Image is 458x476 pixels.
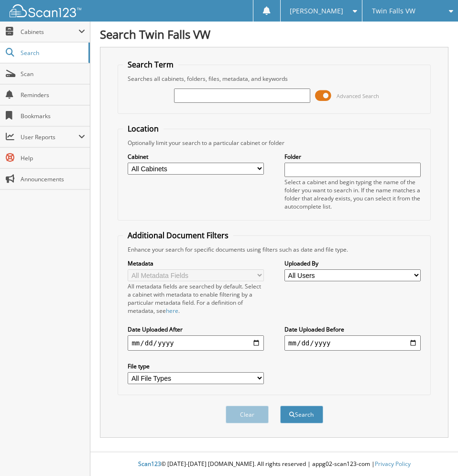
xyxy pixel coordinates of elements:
div: Select a cabinet and begin typing the name of the folder you want to search in. If the name match... [284,178,420,210]
span: Twin Falls VW [372,8,415,14]
span: Advanced Search [337,92,379,100]
h1: Search Twin Falls VW [100,26,448,42]
input: start [128,335,263,351]
input: end [284,335,420,351]
div: Searches all cabinets, folders, files, metadata, and keywords [123,75,425,83]
label: Cabinet [128,153,263,161]
label: Uploaded By [284,259,420,267]
a: Privacy Policy [375,460,411,468]
span: Reminders [21,91,85,99]
img: scan123-logo-white.svg [10,4,81,17]
label: Date Uploaded After [128,325,263,333]
span: Scan123 [138,460,161,468]
div: © [DATE]-[DATE] [DOMAIN_NAME]. All rights reserved | appg02-scan123-com | [90,453,458,476]
a: here [166,307,178,315]
legend: Location [123,123,164,134]
label: Date Uploaded Before [284,325,420,333]
button: Clear [226,406,269,423]
button: Search [280,406,323,423]
span: Announcements [21,175,85,183]
span: Bookmarks [21,112,85,120]
label: Metadata [128,259,263,267]
legend: Search Term [123,59,178,70]
span: Help [21,154,85,162]
label: File type [128,362,263,370]
span: Cabinets [21,28,78,36]
legend: Additional Document Filters [123,230,233,241]
label: Folder [284,153,420,161]
div: Enhance your search for specific documents using filters such as date and file type. [123,245,425,254]
div: Optionally limit your search to a particular cabinet or folder [123,139,425,147]
div: All metadata fields are searched by default. Select a cabinet with metadata to enable filtering b... [128,282,263,315]
span: Search [21,49,84,57]
span: Scan [21,70,85,78]
span: [PERSON_NAME] [290,8,343,14]
span: User Reports [21,133,78,141]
